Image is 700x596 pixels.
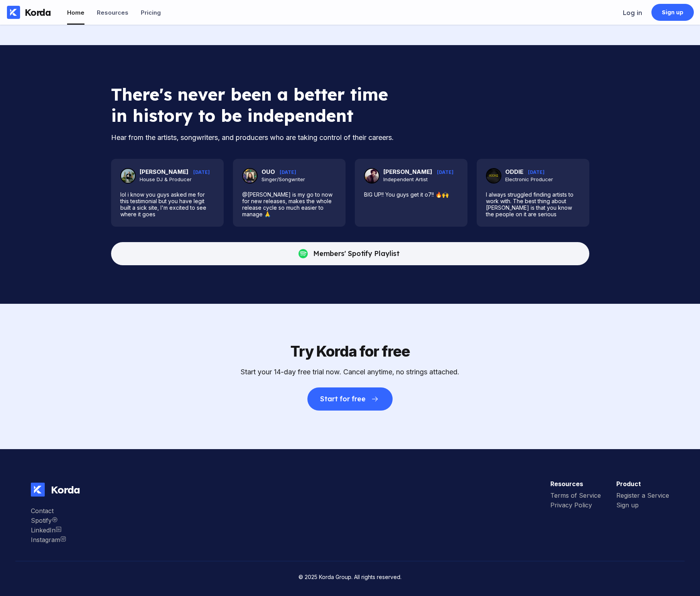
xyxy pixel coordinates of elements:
[193,169,210,175] span: [DATE]
[121,169,135,183] img: danshake.webp
[25,7,51,18] div: Korda
[31,507,66,517] a: Contact
[261,176,305,182] div: Singer/Songwriter
[616,492,669,501] a: Register a Service
[313,250,400,258] div: Members' Spotify Playlist
[140,168,210,175] div: [PERSON_NAME]
[365,169,379,183] img: liam-bailey.jpg
[437,169,454,175] span: [DATE]
[505,168,553,175] div: ODDIE
[662,8,684,16] div: Sign up
[243,169,257,183] img: ouo.jpg
[486,191,580,217] blockquote: I always struggled finding artists to work with. The best thing about [PERSON_NAME] is that you k...
[364,191,458,198] blockquote: BIG UP!! You guys get it o7!! 🔥🙌
[550,492,601,499] div: Terms of Service
[616,501,669,509] div: Sign up
[528,169,545,175] span: [DATE]
[31,536,66,545] a: Instagram
[261,168,305,175] div: OUO
[651,4,694,21] a: Sign up
[623,9,642,17] div: Log in
[383,176,454,182] div: Independent Artist
[242,191,336,217] blockquote: @[PERSON_NAME] is my go to now for new releases, makes the whole release cycle so much easier to ...
[141,9,161,16] div: Pricing
[505,176,553,182] div: Electronic Producer
[616,492,669,499] div: Register a Service
[383,168,454,175] div: [PERSON_NAME]
[299,574,401,580] small: © 2025 Korda Group. All rights reserved.
[140,176,210,182] div: House DJ & Producer
[31,507,66,515] div: Contact
[280,169,296,175] span: [DATE]
[290,342,410,360] div: Try Korda for free
[31,536,66,544] div: Instagram
[307,376,392,411] a: Start for free
[31,517,66,526] a: Instagram
[120,191,214,217] blockquote: lol i know you guys asked me for this testimonial but you have legit built a sick site, I'm excit...
[31,526,66,536] a: LinkedIn
[31,517,66,524] div: Spotify
[487,169,501,183] img: oddie.jpg
[550,492,601,501] a: Terms of Service
[616,501,669,511] a: Sign up
[111,242,589,265] button: Members' Spotify Playlist
[97,9,128,16] div: Resources
[307,387,392,411] button: Start for free
[45,483,80,496] div: Korda
[31,526,66,534] div: LinkedIn
[241,368,459,376] div: Start your 14-day free trial now. Cancel anytime, no strings attached.
[550,501,601,511] a: Privacy Policy
[111,132,420,143] div: Hear from the artists, songwriters, and producers who are taking control of their careers.
[67,9,84,16] div: Home
[550,501,601,509] div: Privacy Policy
[550,480,601,488] h3: Resources
[111,84,389,126] div: There's never been a better time in history to be independent
[616,480,669,488] h3: Product
[320,395,365,403] div: Start for free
